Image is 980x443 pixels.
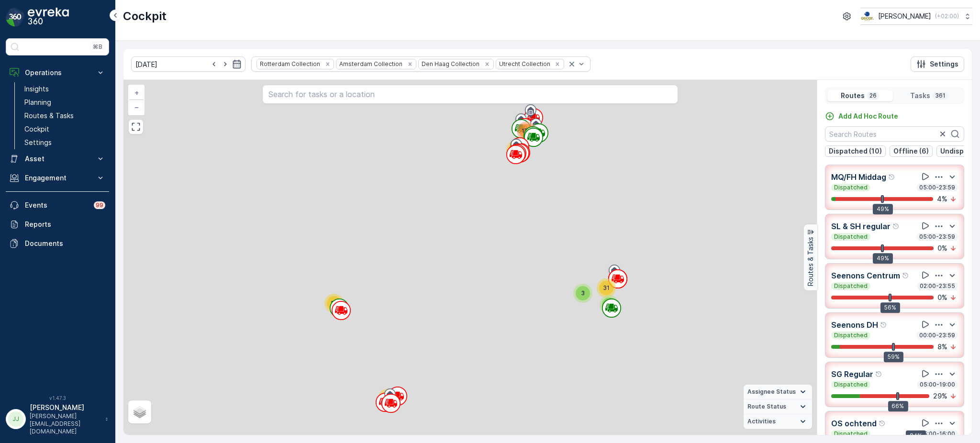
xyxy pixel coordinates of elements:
[336,59,404,68] div: Amsterdam Collection
[747,403,786,410] span: Route Status
[257,59,322,68] div: Rotterdam Collection
[24,138,52,147] p: Settings
[833,430,869,438] p: Dispatched
[829,146,882,156] p: Dispatched (10)
[6,168,109,188] button: Engagement
[25,68,90,78] p: Operations
[134,103,139,111] span: −
[6,403,109,435] button: JJ[PERSON_NAME][PERSON_NAME][EMAIL_ADDRESS][DOMAIN_NAME]
[6,215,109,234] a: Reports
[906,430,926,441] div: 84%
[744,414,812,429] summary: Activities
[552,60,563,68] div: Remove Utrecht Collection
[744,385,812,399] summary: Assignee Status
[831,171,886,183] p: MQ/FH Middag
[129,100,144,114] a: Zoom Out
[833,184,869,191] p: Dispatched
[6,196,109,215] a: Events99
[888,401,908,411] div: 66%
[893,146,929,156] p: Offline (6)
[21,82,109,96] a: Insights
[323,60,333,68] div: Remove Rotterdam Collection
[6,63,109,82] button: Operations
[597,278,616,298] div: 31
[919,381,956,388] p: 05:00-19:00
[875,370,883,378] div: Help Tooltip Icon
[910,91,930,100] p: Tasks
[6,234,109,253] a: Documents
[937,293,947,302] p: 0 %
[123,9,167,24] p: Cockpit
[573,284,592,303] div: 3
[833,233,869,241] p: Dispatched
[262,85,678,104] input: Search for tasks or a location
[880,321,888,329] div: Help Tooltip Icon
[93,43,102,51] p: ⌘B
[933,391,947,401] p: 29 %
[24,111,74,121] p: Routes & Tasks
[831,319,878,331] p: Seenons DH
[744,399,812,414] summary: Route Status
[25,173,90,183] p: Engagement
[6,8,25,27] img: logo
[603,284,610,291] span: 31
[21,136,109,149] a: Settings
[918,184,956,191] p: 05:00-23:59
[324,294,344,313] div: 28
[825,145,886,157] button: Dispatched (10)
[21,109,109,122] a: Routes & Tasks
[25,220,105,229] p: Reports
[879,420,886,427] div: Help Tooltip Icon
[890,145,933,157] button: Offline (6)
[902,272,910,279] div: Help Tooltip Icon
[134,89,139,97] span: +
[873,204,893,214] div: 49%
[911,56,964,72] button: Settings
[934,92,947,100] p: 361
[888,173,896,181] div: Help Tooltip Icon
[6,395,109,401] span: v 1.47.3
[517,122,536,141] div: 172
[878,11,931,21] p: [PERSON_NAME]
[884,352,903,362] div: 59%
[8,411,23,427] div: JJ
[880,302,900,313] div: 56%
[825,126,964,142] input: Search Routes
[918,233,956,241] p: 05:00-23:59
[860,8,972,25] button: [PERSON_NAME](+02:00)
[522,127,531,134] span: 172
[28,8,69,27] img: logo_dark-DEwI_e13.png
[833,381,869,388] p: Dispatched
[873,253,893,264] div: 49%
[496,59,552,68] div: Utrecht Collection
[419,59,481,68] div: Den Haag Collection
[6,149,109,168] button: Asset
[930,59,958,69] p: Settings
[405,60,415,68] div: Remove Amsterdam Collection
[581,289,585,297] span: 3
[937,194,947,204] p: 4 %
[482,60,492,68] div: Remove Den Haag Collection
[25,154,90,164] p: Asset
[131,56,245,72] input: dd/mm/yyyy
[838,111,898,121] p: Add Ad Hoc Route
[919,282,956,290] p: 02:00-23:55
[25,200,88,210] p: Events
[831,418,877,429] p: OS ochtend
[937,342,947,352] p: 8 %
[892,222,900,230] div: Help Tooltip Icon
[129,401,150,422] a: Layers
[841,91,865,100] p: Routes
[129,86,144,100] a: Zoom In
[600,295,619,314] div: 2
[831,270,900,281] p: Seenons Centrum
[919,430,956,438] p: 05:00-16:00
[24,84,49,94] p: Insights
[25,239,105,248] p: Documents
[833,332,869,339] p: Dispatched
[96,201,103,209] p: 99
[935,12,959,20] p: ( +02:00 )
[825,111,898,121] a: Add Ad Hoc Route
[30,412,100,435] p: [PERSON_NAME][EMAIL_ADDRESS][DOMAIN_NAME]
[24,124,49,134] p: Cockpit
